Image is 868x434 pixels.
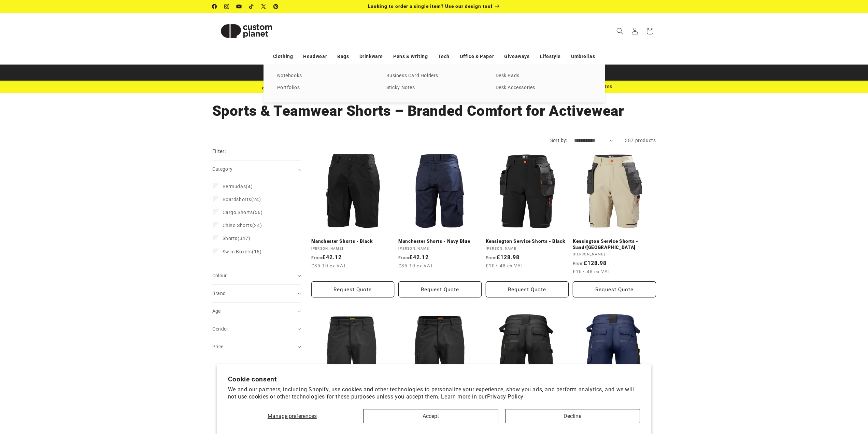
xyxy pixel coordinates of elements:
[223,249,262,255] span: (16)
[223,210,253,215] span: Cargo Shorts
[212,303,301,320] summary: Age (0 selected)
[311,238,395,244] a: Manchester Shorts - Black
[223,183,253,190] span: (4)
[223,223,252,228] span: Chino Shorts
[212,267,301,284] summary: Colour (0 selected)
[612,24,627,39] summary: Search
[212,160,301,178] summary: Category (0 selected)
[573,281,656,297] button: Request Quote
[393,51,428,62] a: Pens & Writing
[223,196,261,202] span: (24)
[212,320,301,338] summary: Gender (0 selected)
[277,71,373,81] a: Notebooks
[337,51,349,62] a: Bags
[223,222,262,228] span: (24)
[223,235,251,241] span: (347)
[212,326,228,332] span: Gender
[398,238,482,244] a: Manchester Shorts - Navy Blue
[223,209,263,215] span: (56)
[277,83,373,93] a: Portfolios
[273,51,293,62] a: Clothing
[496,83,591,93] a: Desk Accessories
[460,51,494,62] a: Office & Paper
[834,401,868,434] iframe: Chat Widget
[487,393,524,400] a: Privacy Policy
[311,281,395,297] button: Request Quote
[223,197,252,202] span: Boardshorts
[212,344,224,349] span: Price
[223,249,252,254] span: Swim Boxers
[625,138,656,143] span: 387 products
[496,71,591,81] a: Desk Pads
[486,281,569,297] button: Request Quote
[540,51,561,62] a: Lifestyle
[212,285,301,302] summary: Brand (0 selected)
[550,138,567,143] label: Sort by:
[505,409,640,423] button: Decline
[268,413,317,419] span: Manage preferences
[303,51,327,62] a: Headwear
[386,83,482,93] a: Sticky Notes
[504,51,529,62] a: Giveaways
[223,184,246,189] span: Bermudas
[228,386,640,401] p: We and our partners, including Shopify, use cookies and other technologies to personalize your ex...
[212,102,656,120] h1: Sports & Teamwear Shorts – Branded Comfort for Activewear
[228,375,640,383] h2: Cookie consent
[359,51,383,62] a: Drinkware
[486,238,569,244] a: Kensington Service Shorts - Black
[573,238,656,250] a: Kensington Service Shorts - Sand/[GEOGRAPHIC_DATA]
[212,166,233,172] span: Category
[212,338,301,355] summary: Price
[438,51,449,62] a: Tech
[398,281,482,297] button: Request Quote
[368,3,493,9] span: Looking to order a single item? Use our design tool
[212,273,227,278] span: Colour
[212,16,281,46] img: Custom Planet
[571,51,595,62] a: Umbrellas
[228,409,356,423] button: Manage preferences
[223,236,238,241] span: Shorts
[212,308,221,314] span: Age
[212,291,226,296] span: Brand
[386,71,482,81] a: Business Card Holders
[210,13,283,49] a: Custom Planet
[212,148,226,155] h2: Filter:
[363,409,498,423] button: Accept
